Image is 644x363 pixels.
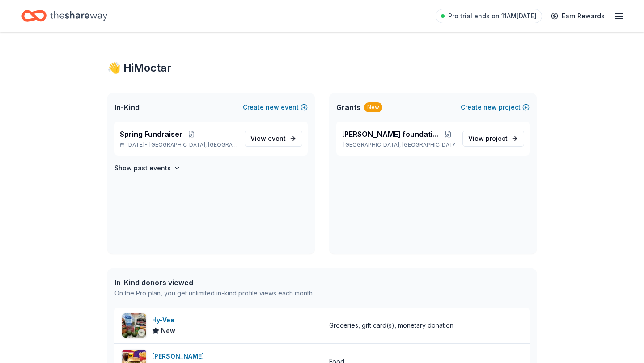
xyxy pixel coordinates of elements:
div: Groceries, gift card(s), monetary donation [329,320,453,331]
div: New [364,102,382,112]
span: View [250,133,286,144]
div: On the Pro plan, you get unlimited in-kind profile views each month. [114,288,314,299]
span: new [266,102,279,113]
a: View event [245,131,302,147]
span: event [268,135,286,142]
button: Createnewproject [461,102,530,113]
div: In-Kind donors viewed [114,277,314,288]
span: Grants [336,102,360,113]
img: Image for Hy-Vee [122,313,146,338]
span: Spring Fundraiser [120,129,182,139]
span: Pro trial ends on 11AM[DATE] [448,11,537,21]
a: Pro trial ends on 11AM[DATE] [436,9,542,23]
a: Home [21,5,107,26]
div: Hy-Vee [152,315,178,325]
button: Show past events [114,163,181,173]
span: New [161,325,175,336]
span: new [483,102,497,113]
h4: Show past events [114,163,171,173]
button: Createnewevent [243,102,308,113]
span: View [468,133,508,144]
div: 👋 Hi Moctar [107,61,537,75]
p: [GEOGRAPHIC_DATA], [GEOGRAPHIC_DATA] [342,141,455,148]
span: In-Kind [114,102,140,113]
div: [PERSON_NAME] [152,351,208,362]
a: Earn Rewards [546,8,610,24]
a: View project [462,131,524,147]
span: [GEOGRAPHIC_DATA], [GEOGRAPHIC_DATA] [149,141,237,148]
span: project [486,135,508,142]
span: [PERSON_NAME] foundation Grant [342,129,441,139]
p: [DATE] • [120,141,237,148]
